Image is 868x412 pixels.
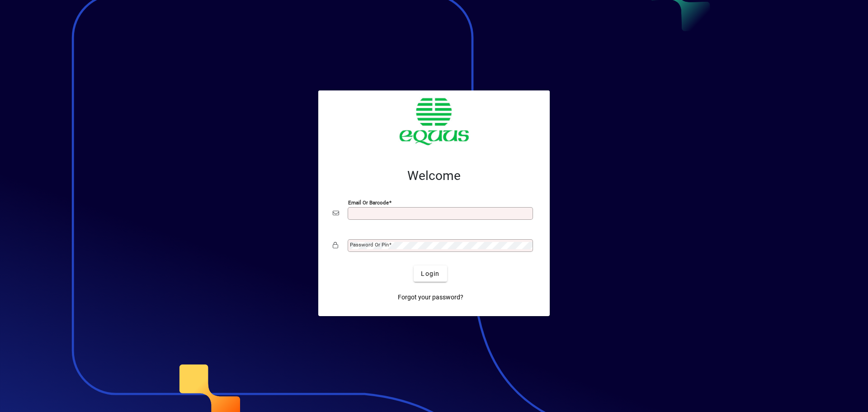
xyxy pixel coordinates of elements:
mat-label: Email or Barcode [348,199,389,206]
h2: Welcome [333,168,535,184]
button: Login [414,265,447,282]
span: Forgot your password? [398,293,463,302]
a: Forgot your password? [394,289,467,305]
mat-label: Password or Pin [350,242,389,248]
span: Login [421,269,439,279]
